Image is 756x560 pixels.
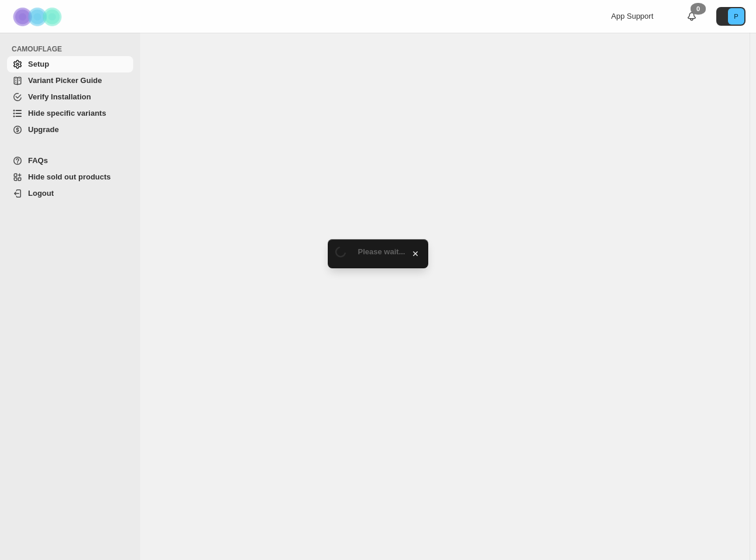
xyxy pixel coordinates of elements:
[7,122,133,138] a: Upgrade
[691,3,706,15] div: 0
[28,109,106,117] span: Hide specific variants
[7,153,133,169] a: FAQs
[686,11,698,22] a: 0
[12,44,134,54] span: CAMOUFLAGE
[728,8,744,25] span: Avatar with initials P
[28,189,54,198] span: Logout
[7,56,133,72] a: Setup
[7,89,133,105] a: Verify Installation
[28,172,111,181] span: Hide sold out products
[716,7,745,26] button: Avatar with initials P
[28,76,102,85] span: Variant Picker Guide
[28,60,49,68] span: Setup
[611,12,653,20] span: App Support
[28,125,59,134] span: Upgrade
[358,247,405,256] span: Please wait...
[7,72,133,89] a: Variant Picker Guide
[28,156,48,165] span: FAQs
[7,169,133,185] a: Hide sold out products
[9,1,68,33] img: Camouflage
[7,105,133,122] a: Hide specific variants
[7,185,133,202] a: Logout
[734,13,738,20] text: P
[28,92,91,101] span: Verify Installation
